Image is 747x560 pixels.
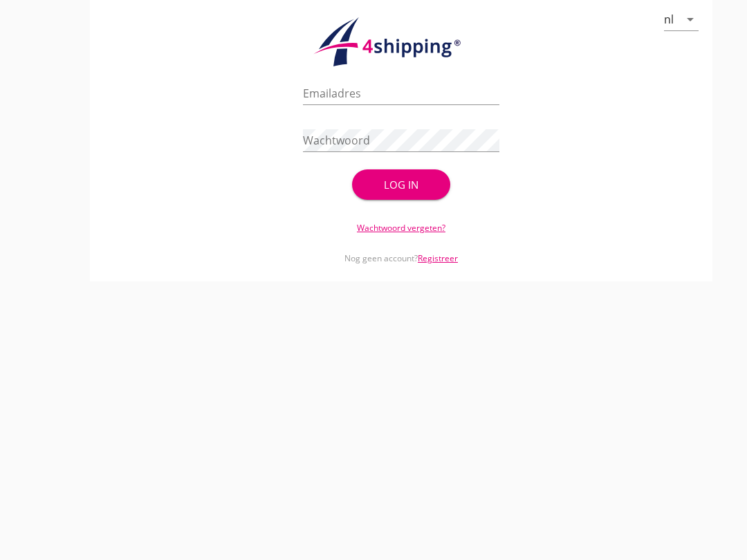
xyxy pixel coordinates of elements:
div: Nog geen account? [303,234,499,265]
img: logo.1f945f1d.svg [311,17,491,68]
div: Log in [374,177,428,193]
button: Log in [352,169,450,200]
i: arrow_drop_down [682,11,699,28]
a: Wachtwoord vergeten? [357,222,445,234]
input: Emailadres [303,82,499,104]
div: nl [664,13,674,26]
a: Registreer [418,252,458,264]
